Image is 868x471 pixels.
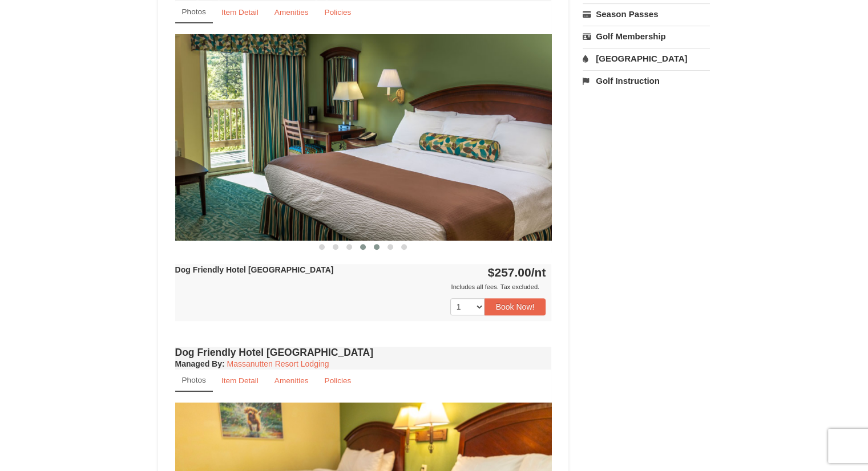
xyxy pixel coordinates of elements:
a: Amenities [267,370,316,392]
a: [GEOGRAPHIC_DATA] [583,48,710,69]
a: Policies [317,1,358,23]
strong: Dog Friendly Hotel [GEOGRAPHIC_DATA] [175,265,334,274]
span: /nt [531,266,546,279]
a: Policies [317,370,358,392]
small: Policies [324,376,351,385]
h4: Dog Friendly Hotel [GEOGRAPHIC_DATA] [175,347,552,358]
a: Amenities [267,1,316,23]
small: Photos [182,376,206,384]
a: Season Passes [583,3,710,25]
a: Item Detail [214,1,266,23]
a: Golf Membership [583,26,710,47]
button: Book Now! [485,298,546,315]
div: Includes all fees. Tax excluded. [175,281,546,293]
a: Photos [175,370,213,392]
small: Amenities [274,376,309,385]
small: Item Detail [221,376,259,385]
small: Policies [324,8,351,17]
a: Golf Instruction [583,70,710,91]
small: Item Detail [221,8,259,17]
strong: $257.00 [488,266,546,279]
span: Managed By [175,359,222,368]
a: Photos [175,1,213,23]
small: Amenities [274,8,309,17]
a: Item Detail [214,370,266,392]
strong: : [175,359,225,368]
a: Massanutten Resort Lodging [227,359,329,368]
img: 18876286-36-6bbdb14b.jpg [175,34,552,240]
small: Photos [182,7,206,16]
